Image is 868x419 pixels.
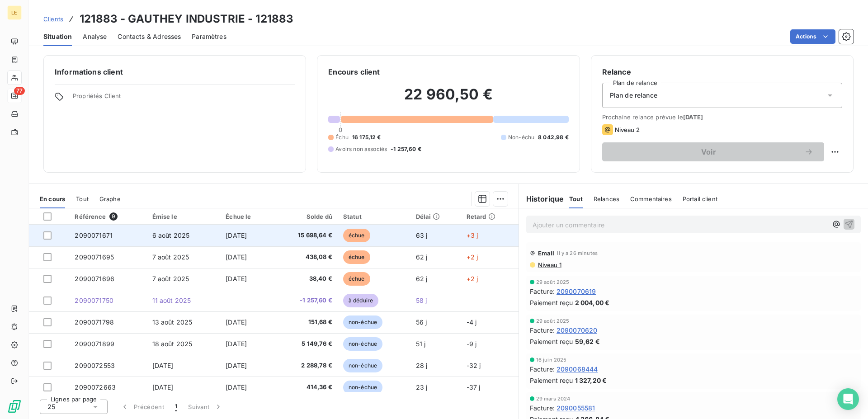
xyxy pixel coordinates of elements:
[343,381,382,394] span: non-échue
[339,126,342,133] span: 0
[47,402,55,411] span: 25
[467,318,477,326] span: -4 j
[530,337,573,346] span: Paiement reçu
[391,145,421,153] span: -1 257,60 €
[226,340,247,348] span: [DATE]
[152,383,174,391] span: [DATE]
[328,66,380,77] h6: Encours client
[530,364,555,374] span: Facture :
[152,318,193,326] span: 13 août 2025
[226,253,247,261] span: [DATE]
[416,253,428,261] span: 62 j
[278,274,332,283] span: 38,40 €
[343,229,370,242] span: échue
[343,294,378,307] span: à déduire
[226,383,247,391] span: [DATE]
[602,142,824,161] button: Voir
[152,231,190,239] span: 6 août 2025
[43,15,63,23] span: Clients
[416,213,456,220] div: Délai
[557,250,598,256] span: il y a 26 minutes
[538,250,555,257] span: Email
[613,148,804,155] span: Voir
[343,315,382,329] span: non-échue
[80,11,293,27] h3: 121883 - GAUTHEY INDUSTRIE - 121883
[536,318,570,324] span: 29 août 2025
[75,383,116,391] span: 2090072663
[530,287,555,296] span: Facture :
[536,279,570,285] span: 29 août 2025
[467,253,478,261] span: +2 j
[467,383,481,391] span: -37 j
[467,362,481,369] span: -32 j
[683,195,717,202] span: Portail client
[343,337,382,351] span: non-échue
[118,32,181,41] span: Contacts & Adresses
[152,297,191,304] span: 11 août 2025
[343,250,370,264] span: échue
[170,397,183,416] button: 1
[416,275,428,282] span: 62 j
[152,340,193,348] span: 18 août 2025
[40,195,65,202] span: En cours
[115,397,170,416] button: Précédent
[343,359,382,372] span: non-échue
[530,325,555,335] span: Facture :
[530,376,573,385] span: Paiement reçu
[557,287,596,296] span: 2090070619
[557,364,598,374] span: 2090068444
[519,193,564,204] h6: Historique
[790,29,835,44] button: Actions
[575,337,600,346] span: 59,62 €
[75,275,114,282] span: 2090071696
[75,212,141,221] div: Référence
[192,32,226,41] span: Paramètres
[75,231,113,239] span: 2090071671
[99,195,121,202] span: Graphe
[43,14,63,24] a: Clients
[416,231,428,239] span: 63 j
[467,231,478,239] span: +3 j
[83,32,107,41] span: Analyse
[328,85,568,113] h2: 22 960,50 €
[278,383,332,392] span: 414,36 €
[43,32,72,41] span: Situation
[75,297,113,304] span: 2090071750
[55,66,295,77] h6: Informations client
[530,298,573,307] span: Paiement reçu
[278,213,332,220] div: Solde dû
[278,318,332,327] span: 151,68 €
[278,253,332,262] span: 438,08 €
[343,213,405,220] div: Statut
[175,402,177,411] span: 1
[594,195,619,202] span: Relances
[226,318,247,326] span: [DATE]
[537,261,561,268] span: Niveau 1
[508,133,534,141] span: Non-échu
[335,133,349,141] span: Échu
[75,253,114,261] span: 2090071695
[536,396,571,401] span: 29 mars 2024
[278,339,332,348] span: 5 149,76 €
[557,403,595,413] span: 2090055581
[75,340,114,348] span: 2090071899
[683,113,703,121] span: [DATE]
[75,318,114,326] span: 2090071798
[226,362,247,369] span: [DATE]
[416,340,426,348] span: 51 j
[557,325,598,335] span: 2090070620
[575,376,607,385] span: 1 327,20 €
[352,133,381,141] span: 16 175,12 €
[152,253,189,261] span: 7 août 2025
[152,275,189,282] span: 7 août 2025
[467,213,513,220] div: Retard
[602,113,842,121] span: Prochaine relance prévue le
[109,212,118,221] span: 9
[569,195,583,202] span: Tout
[226,275,247,282] span: [DATE]
[152,362,174,369] span: [DATE]
[416,383,428,391] span: 23 j
[278,361,332,370] span: 2 288,78 €
[610,91,657,100] span: Plan de relance
[837,388,859,410] div: Open Intercom Messenger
